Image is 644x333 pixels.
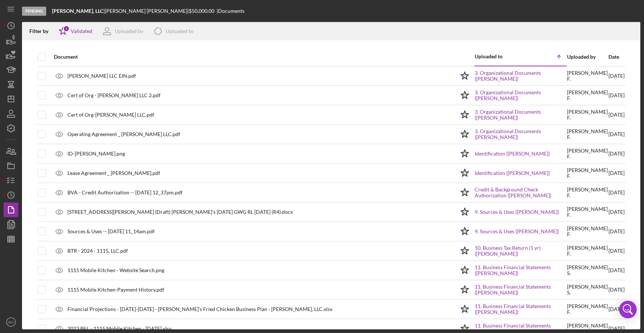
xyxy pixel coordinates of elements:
div: Financial Projections - [DATE]-[DATE] - [PERSON_NAME]'s Fried Chicken Business Plan - [PERSON_NAM... [67,306,332,312]
div: [DATE] [608,67,625,85]
a: Identification ([PERSON_NAME]) [475,151,550,157]
a: 9. Sources & Uses ([PERSON_NAME]) [475,209,559,215]
div: | Documents [217,8,244,14]
text: BO [8,320,14,324]
div: [DATE] [608,164,625,182]
div: Pending [22,7,46,16]
div: [PERSON_NAME] [PERSON_NAME] | [105,8,189,14]
a: Credit & Background Check Authorization ([PERSON_NAME]) [475,187,566,198]
div: BTR - 2024 - 1115, LLC.pdf [67,248,128,254]
a: Identification ([PERSON_NAME]) [475,170,550,176]
div: Filter by [29,28,54,34]
div: 2023 P&L - 1115 Mobile Kitchen - [DATE].xlsx [67,326,172,332]
a: 11. Business Financial Statements ([PERSON_NAME]) [475,264,566,276]
div: 1115 Mobile Kitchen-Payment History.pdf [67,287,164,293]
div: Uploaded to [166,28,194,34]
a: 3. Organizational Documents ([PERSON_NAME]) [475,70,566,82]
div: [PERSON_NAME] F . [567,148,608,160]
div: BVA - Credit Authorization -- [DATE] 12_37pm.pdf [67,190,183,195]
div: [DATE] [608,281,625,299]
div: [PERSON_NAME] F . [567,226,608,237]
div: Validated [71,28,92,34]
button: BO [4,315,18,329]
div: [DATE] [608,125,625,143]
div: [PERSON_NAME] S . [567,284,608,296]
div: [DATE] [608,106,625,124]
a: 3. Organizational Documents ([PERSON_NAME]) [475,89,566,101]
div: $50,000.00 [189,8,217,14]
div: [PERSON_NAME] F . [567,128,608,140]
div: Uploaded by [567,54,608,60]
div: [DATE] [608,222,625,241]
div: Date [608,54,625,60]
div: ID-[PERSON_NAME].png [67,151,125,157]
div: [PERSON_NAME] F . [567,109,608,121]
div: [DATE] [608,261,625,279]
div: Uploaded by [115,28,143,34]
div: Open Intercom Messenger [619,301,637,318]
div: 1 [63,25,70,32]
div: Sources & Uses -- [DATE] 11_14am.pdf [67,228,155,234]
a: 9. Sources & Uses ([PERSON_NAME]) [475,228,559,234]
div: Cert of Org - [PERSON_NAME] LLC 2.pdf [67,92,161,98]
a: 3. Organizational Documents ([PERSON_NAME]) [475,109,566,121]
div: | [52,8,105,14]
a: 11. Business Financial Statements ([PERSON_NAME]) [475,303,566,315]
a: 11. Business Financial Statements ([PERSON_NAME]) [475,284,566,296]
a: 10. Business Tax Return (1 yr) ([PERSON_NAME]) [475,245,566,257]
div: [PERSON_NAME] F . [567,89,608,101]
div: [DATE] [608,183,625,202]
div: [PERSON_NAME] F . [567,206,608,218]
div: Uploaded to [475,54,520,59]
div: Document [54,54,455,60]
div: [PERSON_NAME] F . [567,303,608,315]
div: [PERSON_NAME] F . [567,70,608,82]
div: [DATE] [608,300,625,318]
a: 3. Organizational Documents ([PERSON_NAME]) [475,128,566,140]
b: [PERSON_NAME], LLC [52,8,103,14]
div: Cert of Org-[PERSON_NAME] LLC.pdf [67,112,154,118]
div: [DATE] [608,86,625,105]
div: 1115 Mobile Kitchen - Website Search.png [67,267,164,273]
div: [PERSON_NAME] F . [567,245,608,257]
div: [PERSON_NAME] S . [567,264,608,276]
div: Lease Agreement _ [PERSON_NAME].pdf [67,170,160,176]
div: [PERSON_NAME] LLC EIN.pdf [67,73,136,79]
div: [DATE] [608,242,625,260]
div: [DATE] [608,144,625,163]
div: [STREET_ADDRESS][PERSON_NAME] (Draft) [PERSON_NAME]'s [DATE] GWG RL [DATE] (R4).docx [67,209,293,215]
div: Operating Agreement _ [PERSON_NAME] LLC.pdf [67,131,180,137]
div: [DATE] [608,203,625,221]
div: [PERSON_NAME] F . [567,167,608,179]
div: [PERSON_NAME] F . [567,187,608,198]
